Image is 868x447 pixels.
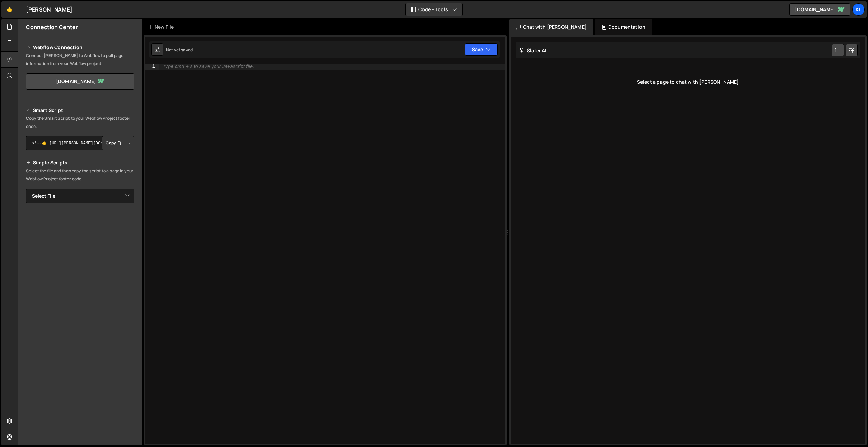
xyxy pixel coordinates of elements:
p: Select the file and then copy the script to a page in your Webflow Project footer code. [26,167,134,183]
button: Code + Tools [406,3,462,16]
div: Chat with [PERSON_NAME] [509,19,593,35]
div: [PERSON_NAME] [26,5,72,14]
div: New File [148,24,176,31]
div: Button group with nested dropdown [102,136,134,150]
div: Not yet saved [166,47,193,53]
textarea: <!--🤙 [URL][PERSON_NAME][DOMAIN_NAME]> <script>document.addEventListener("DOMContentLoaded", func... [26,136,134,150]
a: [DOMAIN_NAME] [789,3,850,16]
a: 🤙 [1,1,18,18]
div: Type cmd + s to save your Javascript file. [163,64,254,69]
div: 1 [145,64,159,70]
h2: Slater AI [519,47,547,54]
p: Copy the Smart Script to your Webflow Project footer code. [26,114,134,131]
div: Documentation [595,19,652,35]
a: Kl [852,3,865,16]
h2: Simple Scripts [26,159,134,167]
button: Save [465,43,498,56]
p: Connect [PERSON_NAME] to Webflow to pull page information from your Webflow project [26,52,134,68]
h2: Connection Center [26,23,78,31]
div: Select a page to chat with [PERSON_NAME] [516,69,860,96]
h2: Smart Script [26,106,134,114]
a: [DOMAIN_NAME] [26,73,134,90]
iframe: YouTube video player [26,280,135,341]
h2: Webflow Connection [26,43,134,52]
button: Copy [102,136,125,150]
iframe: YouTube video player [26,215,135,276]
